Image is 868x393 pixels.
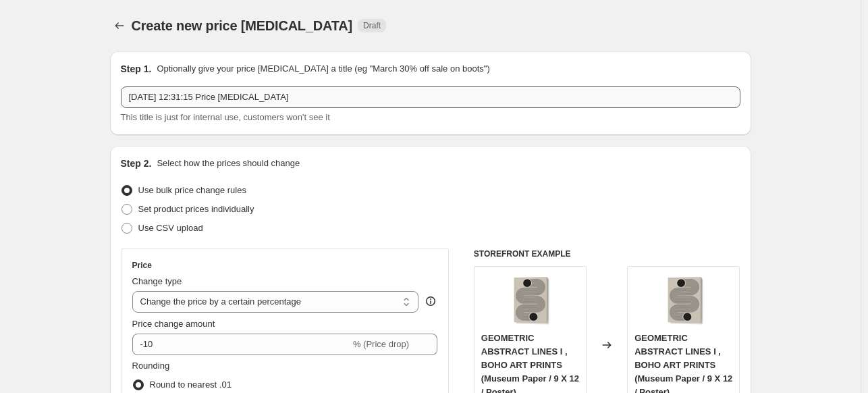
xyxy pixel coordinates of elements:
h6: STOREFRONT EXAMPLE [474,248,740,259]
button: Price change jobs [110,16,129,35]
span: Use bulk price change rules [138,185,246,195]
span: Draft [363,20,381,31]
img: gallerywrap-resized_212f066c-7c3d-4415-9b16-553eb73bee29_80x.jpg [657,273,711,327]
div: help [424,294,437,308]
img: gallerywrap-resized_212f066c-7c3d-4415-9b16-553eb73bee29_80x.jpg [503,273,557,327]
p: Optionally give your price [MEDICAL_DATA] a title (eg "March 30% off sale on boots") [157,62,489,76]
span: Use CSV upload [138,223,203,233]
span: Change type [132,276,182,286]
span: Price change amount [132,319,215,329]
p: Select how the prices should change [157,157,300,170]
span: Round to nearest .01 [150,379,232,390]
span: Rounding [132,361,170,371]
input: -15 [132,334,350,355]
input: 30% off holiday sale [121,86,740,108]
span: % (Price drop) [353,339,409,349]
span: This title is just for internal use, customers won't see it [121,112,330,122]
span: Create new price [MEDICAL_DATA] [132,18,353,33]
h2: Step 2. [121,157,152,170]
span: Set product prices individually [138,204,254,214]
h2: Step 1. [121,62,152,76]
h3: Price [132,260,152,271]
